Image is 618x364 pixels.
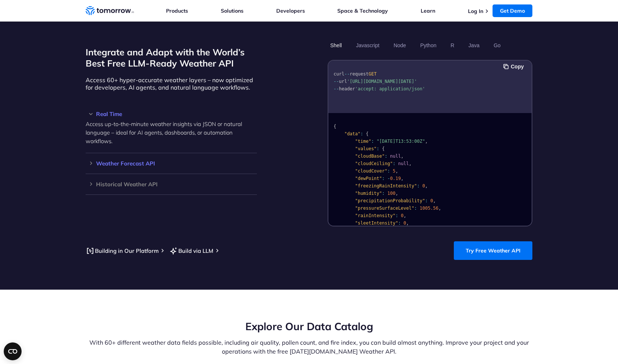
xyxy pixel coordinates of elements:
[221,7,243,14] a: Solutions
[334,79,339,84] span: --
[491,39,503,52] button: Go
[398,220,401,226] span: :
[355,176,382,181] span: "dewPoint"
[339,79,347,84] span: url
[355,86,425,91] span: 'accept: application/json'
[388,168,390,174] span: :
[388,176,390,181] span: -
[86,120,257,145] p: Access up-to-the-minute weather insights via JSON or natural language – ideal for AI agents, dash...
[334,71,344,77] span: curl
[422,183,425,189] span: 0
[382,146,385,151] span: {
[355,146,377,151] span: "values"
[404,213,406,218] span: ,
[355,220,398,226] span: "sleetIntensity"
[355,183,417,189] span: "freezingRainIntensity"
[425,139,428,144] span: ,
[466,39,482,52] button: Java
[86,338,532,356] p: With 60+ different weather data fields possible, including air quality, pollen count, and fire in...
[393,161,395,166] span: :
[166,7,188,14] a: Products
[385,154,387,159] span: :
[377,146,379,151] span: :
[395,191,398,196] span: ,
[86,111,257,117] h3: Real Time
[355,139,371,144] span: "time"
[401,176,404,181] span: ,
[355,191,382,196] span: "humidity"
[425,198,428,203] span: :
[454,241,532,260] a: Try Free Weather API
[86,319,532,334] h2: Explore Our Data Catalog
[439,206,441,211] span: ,
[355,161,393,166] span: "cloudCeiling"
[417,183,420,189] span: :
[86,161,257,166] h3: Weather Forecast API
[86,246,159,255] a: Building in Our Platform
[420,206,439,211] span: 1005.56
[353,39,382,52] button: Javascript
[86,76,257,91] p: Access 60+ hyper-accurate weather layers – now optimized for developers, AI agents, and natural l...
[391,39,408,52] button: Node
[377,139,425,144] span: "[DATE]T13:53:00Z"
[328,39,344,52] button: Shell
[86,5,134,16] a: Home link
[421,7,435,14] a: Learn
[350,71,369,77] span: request
[414,206,417,211] span: :
[430,198,433,203] span: 0
[355,213,395,218] span: "rainIntensity"
[339,86,355,91] span: header
[401,213,404,218] span: 0
[390,154,401,159] span: null
[409,161,411,166] span: ,
[334,86,339,91] span: --
[344,131,360,136] span: "data"
[86,46,257,69] h2: Integrate and Adapt with the World’s Best Free LLM-Ready Weather API
[382,176,385,181] span: :
[337,7,388,14] a: Space & Technology
[503,62,526,71] button: Copy
[371,139,374,144] span: :
[276,7,305,14] a: Developers
[395,168,398,174] span: ,
[401,154,404,159] span: ,
[355,168,388,174] span: "cloudCover"
[406,220,409,226] span: ,
[448,39,457,52] button: R
[344,71,350,77] span: --
[347,79,417,84] span: '[URL][DOMAIN_NAME][DATE]'
[390,176,401,181] span: 0.19
[382,191,385,196] span: :
[355,198,425,203] span: "precipitationProbability"
[369,71,377,77] span: GET
[360,131,363,136] span: :
[433,198,436,203] span: ,
[404,220,406,226] span: 0
[468,8,483,15] a: Log In
[418,39,439,52] button: Python
[355,206,414,211] span: "pressureSurfaceLevel"
[425,183,428,189] span: ,
[355,154,385,159] span: "cloudBase"
[493,4,532,17] a: Get Demo
[395,213,398,218] span: :
[398,161,409,166] span: null
[86,181,257,187] h3: Historical Weather API
[393,168,395,174] span: 5
[4,342,22,360] button: Open CMP widget
[169,246,213,255] a: Build via LLM
[334,124,336,129] span: {
[366,131,369,136] span: {
[388,191,396,196] span: 100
